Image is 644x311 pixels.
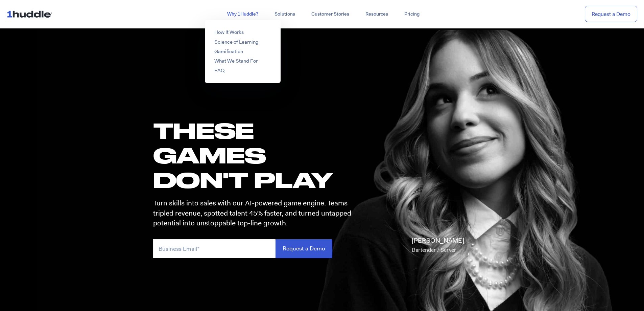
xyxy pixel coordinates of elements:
a: Pricing [396,8,428,20]
p: [PERSON_NAME] [412,236,464,255]
a: FAQ [214,67,224,74]
a: Request a Demo [585,6,637,22]
p: Turn skills into sales with our AI-powered game engine. Teams tripled revenue, spotted talent 45%... [153,198,357,228]
a: How It Works [214,29,244,36]
a: Solutions [266,8,303,20]
a: Gamification [214,48,243,55]
a: Science of Learning [214,39,259,45]
input: Request a Demo [276,239,332,258]
a: What We Stand For [214,58,258,64]
input: Business Email* [153,239,276,258]
a: Customer Stories [303,8,357,20]
span: Bartender / Server [412,246,456,253]
a: Resources [357,8,396,20]
a: Why 1Huddle? [219,8,266,20]
img: ... [7,7,55,20]
h1: these GAMES DON'T PLAY [153,118,357,193]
